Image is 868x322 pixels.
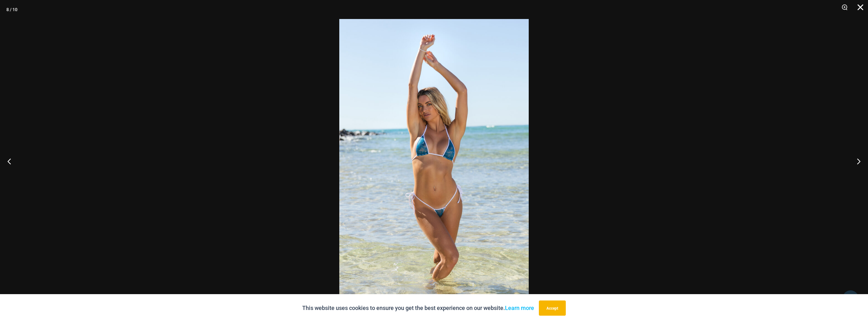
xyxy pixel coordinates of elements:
a: Learn more [505,305,534,311]
button: Next [844,145,868,177]
img: Waves Breaking Ocean 312 Top 456 Bottom 012 [339,19,529,303]
p: This website uses cookies to ensure you get the best experience on our website. [302,303,534,313]
div: 8 / 10 [6,5,17,14]
button: Accept [539,300,566,316]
